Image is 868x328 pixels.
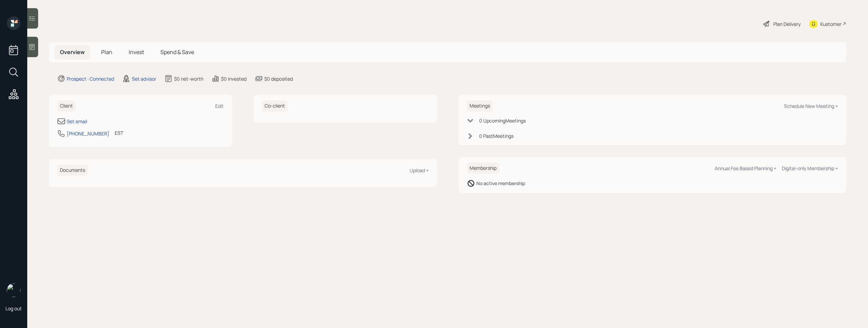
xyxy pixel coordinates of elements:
[479,117,526,124] div: 0 Upcoming Meeting s
[715,165,776,171] div: Annual Fee Based Planning +
[773,20,801,28] div: Plan Delivery
[7,283,20,297] img: retirable_logo.png
[174,75,203,82] div: $0 net-worth
[410,167,429,174] div: Upload +
[5,305,22,312] div: Log out
[67,118,87,125] div: Set email
[221,75,247,82] div: $0 invested
[115,129,123,136] div: EST
[57,165,88,176] h6: Documents
[101,48,112,56] span: Plan
[264,75,293,82] div: $0 deposited
[820,20,841,28] div: Kustomer
[57,100,76,112] h6: Client
[782,165,838,171] div: Digital-only Membership +
[784,103,838,109] div: Schedule New Meeting +
[467,163,499,174] h6: Membership
[476,180,525,187] div: No active membership
[132,75,156,82] div: Set advisor
[262,100,288,112] h6: Co-client
[129,48,144,56] span: Invest
[479,132,514,140] div: 0 Past Meeting s
[215,103,224,109] div: Edit
[67,75,114,82] div: Prospect · Connected
[60,48,85,56] span: Overview
[467,100,493,112] h6: Meetings
[160,48,194,56] span: Spend & Save
[67,130,109,137] div: [PHONE_NUMBER]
